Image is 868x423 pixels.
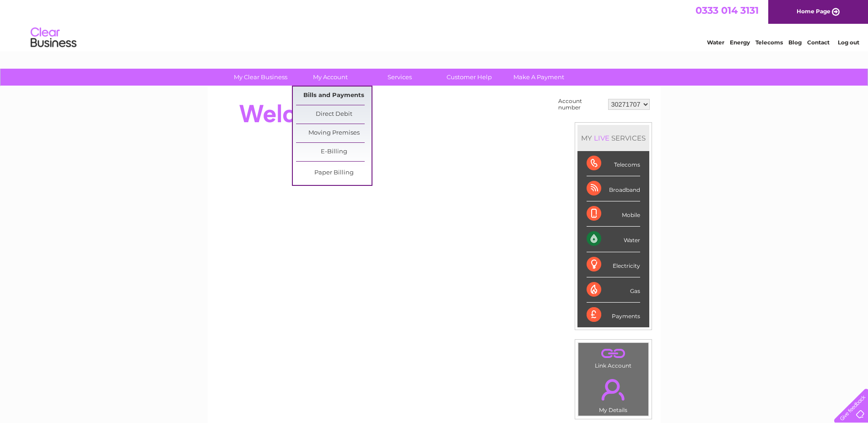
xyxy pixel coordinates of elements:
[695,5,759,16] a: 0333 014 3131
[592,134,611,142] div: LIVE
[587,176,640,201] div: Broadband
[807,39,830,46] a: Contact
[556,96,606,113] td: Account number
[587,277,640,303] div: Gas
[707,39,724,46] a: Water
[587,252,640,277] div: Electricity
[292,69,368,86] a: My Account
[501,69,577,86] a: Make A Payment
[578,371,649,416] td: My Details
[578,342,649,371] td: Link Account
[587,201,640,227] div: Mobile
[223,69,298,86] a: My Clear Business
[218,5,651,44] div: Clear Business is a trading name of Verastar Limited (registered in [GEOGRAPHIC_DATA] No. 3667643...
[296,143,372,161] a: E-Billing
[30,24,77,52] img: logo.png
[431,69,507,86] a: Customer Help
[296,87,372,105] a: Bills and Payments
[577,125,649,151] div: MY SERVICES
[788,39,802,46] a: Blog
[587,151,640,176] div: Telecoms
[581,345,646,361] a: .
[296,105,372,124] a: Direct Debit
[296,124,372,142] a: Moving Premises
[296,164,372,182] a: Paper Billing
[581,374,646,406] a: .
[362,69,437,86] a: Services
[587,227,640,252] div: Water
[587,303,640,327] div: Payments
[730,39,750,46] a: Energy
[755,39,783,46] a: Telecoms
[838,39,859,46] a: Log out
